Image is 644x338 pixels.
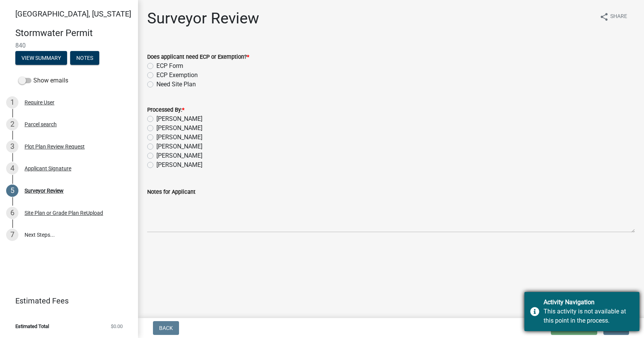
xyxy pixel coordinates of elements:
[156,160,202,170] label: [PERSON_NAME]
[15,51,67,65] button: View Summary
[159,325,173,331] span: Back
[15,324,49,329] span: Estimated Total
[156,133,202,142] label: [PERSON_NAME]
[147,9,259,28] h1: Surveyor Review
[70,51,99,65] button: Notes
[593,9,633,24] button: shareShare
[6,207,18,219] div: 6
[147,54,249,60] label: Does applicant need ECP or Exemption?
[147,107,184,113] label: Processed By:
[6,185,18,197] div: 5
[15,9,131,18] span: [GEOGRAPHIC_DATA], [US_STATE]
[6,140,18,153] div: 3
[610,12,627,21] span: Share
[156,151,202,160] label: [PERSON_NAME]
[111,324,123,329] span: $0.00
[18,76,68,85] label: Show emails
[544,298,634,307] div: Activity Navigation
[15,55,67,61] wm-modal-confirm: Summary
[156,80,196,89] label: Need Site Plan
[70,55,99,61] wm-modal-confirm: Notes
[156,142,202,151] label: [PERSON_NAME]
[25,144,85,149] div: Plot Plan Review Request
[25,100,54,105] div: Require User
[544,307,634,325] div: This activity is not available at this point in the process.
[6,162,18,175] div: 4
[6,293,126,308] a: Estimated Fees
[156,71,198,80] label: ECP Exemption
[147,190,195,195] label: Notes for Applicant
[25,122,57,127] div: Parcel search
[15,42,123,49] span: 840
[153,321,179,335] button: Back
[25,188,64,193] div: Surveyor Review
[600,12,609,21] i: share
[156,61,183,71] label: ECP Form
[25,166,71,171] div: Applicant Signature
[6,118,18,130] div: 2
[156,124,202,133] label: [PERSON_NAME]
[15,28,132,39] h4: Stormwater Permit
[6,229,18,241] div: 7
[25,210,103,216] div: Site Plan or Grade Plan ReUpload
[6,96,18,109] div: 1
[156,114,202,124] label: [PERSON_NAME]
